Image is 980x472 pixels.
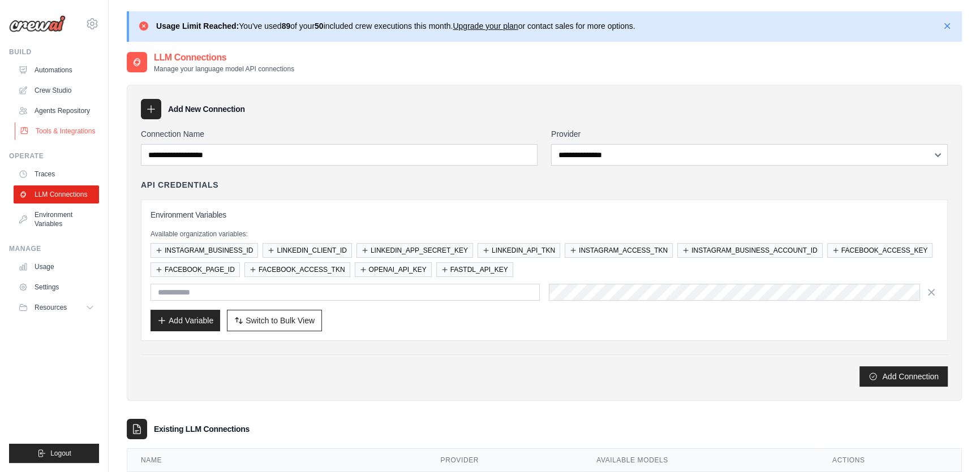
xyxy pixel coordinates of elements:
a: Tools & Integrations [15,122,100,140]
a: Agents Repository [14,102,99,120]
h3: Existing LLM Connections [154,423,250,435]
button: FACEBOOK_ACCESS_TKN [244,262,350,277]
a: Crew Studio [14,81,99,99]
a: Upgrade your plan [453,21,518,31]
strong: Usage Limit Reached: [156,21,239,31]
label: Connection Name [141,128,538,140]
div: Build [9,47,99,57]
a: Automations [14,61,99,79]
img: Logo [9,15,66,32]
button: OPENAI_API_KEY [355,262,432,277]
button: Switch to Bulk View [227,310,322,331]
a: Settings [14,278,99,296]
button: FACEBOOK_ACCESS_KEY [827,243,933,258]
button: FACEBOOK_PAGE_ID [151,262,240,277]
a: Traces [14,165,99,183]
label: Provider [551,128,948,140]
span: Logout [50,449,71,458]
div: Manage [9,244,99,253]
p: You've used of your included crew executions this month. or contact sales for more options. [156,20,635,32]
span: Resources [35,303,67,312]
button: Add Connection [859,366,948,387]
button: LINKEDIN_CLIENT_ID [263,243,351,258]
button: LINKEDIN_APP_SECRET_KEY [356,243,473,258]
button: INSTAGRAM_ACCESS_TKN [565,243,673,258]
th: Available Models [583,449,819,472]
span: Switch to Bulk View [246,315,315,326]
button: Logout [9,444,99,463]
button: INSTAGRAM_BUSINESS_ACCOUNT_ID [677,243,823,258]
a: Environment Variables [14,206,99,233]
th: Name [127,449,427,472]
div: Operate [9,151,99,161]
a: Usage [14,258,99,276]
h3: Add New Connection [168,103,245,115]
th: Provider [427,449,583,472]
th: Actions [819,449,961,472]
h2: LLM Connections [154,51,294,64]
button: INSTAGRAM_BUSINESS_ID [151,243,258,258]
strong: 50 [315,21,324,31]
h3: Environment Variables [151,209,938,220]
strong: 89 [282,21,291,31]
button: Add Variable [151,310,220,331]
p: Manage your language model API connections [154,64,294,73]
p: Available organization variables: [151,229,938,239]
button: Resources [14,298,99,317]
a: LLM Connections [14,185,99,203]
button: LINKEDIN_API_TKN [478,243,560,258]
h4: API Credentials [141,179,218,190]
button: FASTDL_API_KEY [436,262,513,277]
